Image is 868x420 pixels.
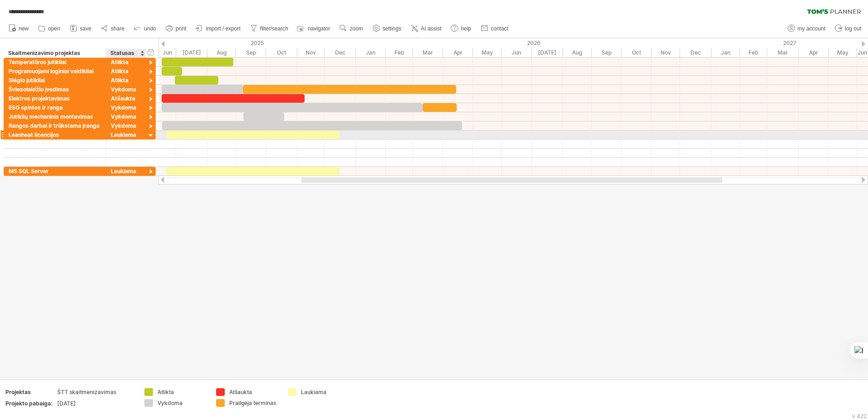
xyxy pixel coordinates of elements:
div: Atšaukta [229,388,279,396]
div: January 2026 [356,48,386,57]
div: v 422 [852,413,867,420]
span: save [80,25,91,32]
span: navigator [308,25,330,32]
div: July 2025 [176,48,207,57]
div: June 2026 [502,48,532,57]
div: ESO spintos ir ranga [9,103,101,112]
a: contact [478,23,511,35]
div: August 2026 [563,48,592,57]
div: May 2026 [473,48,502,57]
div: Atlikta [111,58,141,66]
div: February 2027 [740,48,767,57]
div: Laukiama [301,388,350,396]
div: Rangos darbai ir trūkstama įranga [9,121,101,130]
a: import / export [193,23,243,35]
div: April 2026 [443,48,473,57]
div: 2026 [356,38,711,48]
span: zoom [350,25,363,32]
div: April 2027 [799,48,829,57]
a: share [99,23,127,35]
div: December 2025 [325,48,356,57]
div: July 2026 [532,48,563,57]
div: Leanheat licencijos [9,130,101,139]
div: February 2026 [386,48,413,57]
span: contact [491,25,508,32]
div: Skaitmenizavimo projektas [8,49,101,58]
div: January 2027 [711,48,740,57]
a: print [163,23,189,35]
a: new [6,23,31,35]
div: Laukiama [111,130,141,139]
div: October 2025 [266,48,297,57]
div: March 2026 [413,48,443,57]
a: help [449,23,474,35]
div: Atlikta [158,388,207,396]
a: navigator [296,23,333,35]
span: AI assist [421,25,441,32]
a: zoom [337,23,365,35]
span: share [111,25,124,32]
div: March 2027 [767,48,799,57]
div: Atlikta [111,67,141,75]
div: Programuojami loginiai valdikliai [9,67,101,75]
span: print [176,25,186,32]
div: Temperatūros jutikliai [9,58,101,66]
span: log out [845,25,861,32]
div: Vykdoma [111,121,141,130]
span: settings [383,25,401,32]
div: August 2025 [207,48,236,57]
div: November 2026 [651,48,680,57]
a: my account [785,23,828,35]
div: Vykdoma [158,399,207,407]
div: November 2025 [297,48,325,57]
div: 2025 [0,38,356,48]
div: Vykdoma [111,85,141,94]
a: open [36,23,63,35]
span: filter/search [260,25,288,32]
span: help [461,25,471,32]
div: Statusas [110,49,141,58]
div: Atlikta [111,76,141,85]
div: Laukiama [111,167,141,175]
span: new [19,25,29,32]
div: June 2025 [148,48,176,57]
div: Projekto pabaiga: [5,400,55,407]
a: undo [132,23,159,35]
span: undo [144,25,156,32]
a: log out [833,23,864,35]
div: MS SQL Server [9,167,101,175]
div: Vykdoma [111,103,141,112]
a: AI assist [409,23,444,35]
div: May 2027 [829,48,857,57]
a: settings [370,23,404,35]
div: September 2026 [592,48,621,57]
div: Elektros projektavimas [9,94,101,103]
div: ŠTT skaitmenizavimas [57,388,133,396]
span: import / export [206,25,241,32]
div: October 2026 [621,48,651,57]
div: Prailgėja terminas [229,399,279,407]
span: open [48,25,60,32]
div: Vykdoma [111,112,141,121]
div: December 2026 [680,48,711,57]
div: Projektas [5,388,55,396]
span: my account [798,25,825,32]
div: Slėgio jutikliai [9,76,101,85]
div: Šviesolaidžio įvedimas [9,85,101,94]
a: filter/search [248,23,291,35]
div: Jutiklių mechaninis montavimas [9,112,101,121]
div: September 2025 [236,48,266,57]
div: [DATE] [57,400,133,407]
a: save [68,23,94,35]
div: Atšaukta [111,94,141,103]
